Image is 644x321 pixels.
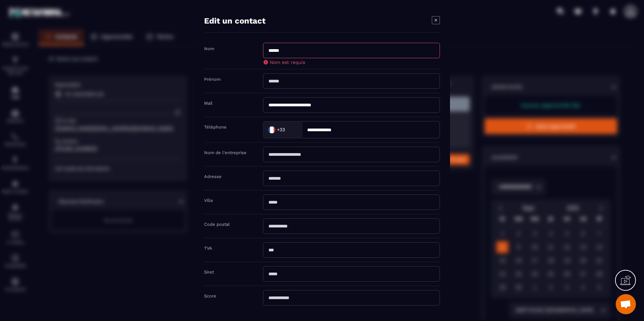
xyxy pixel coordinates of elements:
span: Nom est requis [270,60,305,65]
span: +33 [277,126,285,133]
div: Ouvrir le chat [616,294,636,314]
input: Search for option [286,124,295,135]
label: Code postal [204,222,230,227]
label: TVA [204,246,212,251]
div: Search for option [263,121,302,138]
label: Score [204,293,216,298]
label: Adresse [204,174,222,179]
label: Siret [204,270,214,275]
label: Téléphone [204,124,227,130]
label: Mail [204,101,213,106]
label: Ville [204,198,213,203]
label: Nom [204,46,214,51]
img: Country Flag [265,123,279,136]
label: Nom de l'entreprise [204,150,247,155]
h4: Edit un contact [204,16,265,26]
label: Prénom [204,77,221,82]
